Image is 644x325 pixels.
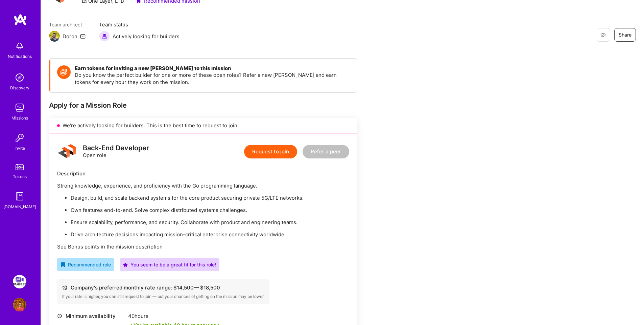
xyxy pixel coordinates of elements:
img: bell [13,39,26,53]
p: See Bonus points in the mission description [57,243,349,250]
div: Recommended role [61,261,111,268]
span: Share [619,31,631,38]
img: teamwork [13,101,26,114]
p: Drive architecture decisions impacting mission-critical enterprise connectivity worldwide. [71,231,349,238]
div: Minimum availability [57,312,125,320]
img: tokens [16,164,24,170]
div: Back-End Developer [83,145,149,152]
div: Discovery [10,84,29,91]
div: [DOMAIN_NAME] [3,203,36,210]
i: icon RecommendedBadge [61,262,65,267]
p: Strong knowledge, experience, and proficiency with the Go programming language. [57,182,349,189]
div: Company's preferred monthly rate range: $ 14,500 — $ 18,500 [62,284,264,291]
div: Missions [11,114,28,122]
img: User Avatar [13,298,26,311]
img: Token icon [57,65,71,79]
div: Open role [83,145,149,159]
div: Doron [63,33,77,40]
i: icon EyeClosed [600,32,606,38]
p: Own features end-to-end. Solve complex distributed systems challenges. [71,207,349,214]
div: You seem to be a great fit for this role! [123,261,216,268]
div: 40 hours [128,312,219,320]
img: Actively looking for builders [99,31,110,42]
i: icon PurpleStar [123,262,128,267]
img: discovery [13,71,26,84]
img: Team Architect [49,31,60,42]
p: Design, build, and scale backend systems for the core product securing private 5G/LTE networks. [71,194,349,201]
div: Apply for a Mission Role [49,101,357,110]
i: icon Clock [57,313,62,319]
button: Request to join [244,145,297,158]
span: Team architect [49,21,86,28]
button: Share [614,28,636,42]
a: User Avatar [11,298,28,311]
div: If your rate is higher, you can still request to join — but your chances of getting on the missio... [62,294,264,299]
div: Tokens [13,173,27,180]
img: logo [14,14,27,26]
i: icon Mail [80,34,86,39]
div: We’re actively looking for builders. This is the best time to request to join. [49,118,357,133]
img: logo [57,142,77,162]
button: Refer a peer [303,145,349,158]
div: Invite [15,145,25,152]
p: Do you know the perfect builder for one or more of these open roles? Refer a new [PERSON_NAME] an... [75,71,350,86]
i: icon Cash [62,285,67,290]
p: Ensure scalability, performance, and security. Collaborate with product and engineering teams. [71,219,349,226]
span: Actively looking for builders [113,33,180,40]
a: FanFest: Media Engagement Platform [11,275,28,288]
img: Invite [13,131,26,145]
span: Team status [99,21,180,28]
div: Description [57,170,349,177]
div: Notifications [8,53,32,60]
h4: Earn tokens for inviting a new [PERSON_NAME] to this mission [75,65,350,71]
img: FanFest: Media Engagement Platform [13,275,26,288]
img: guide book [13,190,26,203]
